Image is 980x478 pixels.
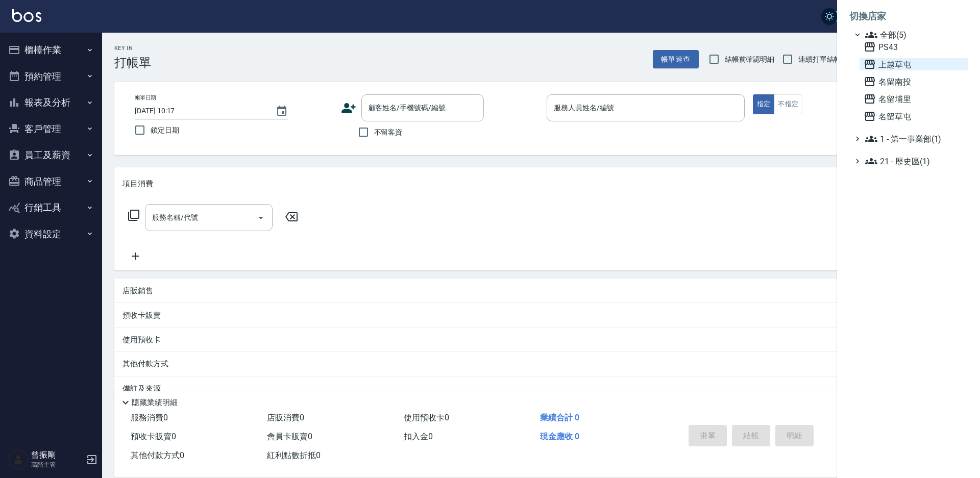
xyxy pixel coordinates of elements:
span: 全部(5) [865,29,964,41]
span: 名留南投 [864,76,964,88]
span: 21 - 歷史區(1) [865,155,964,167]
span: 名留草屯 [864,110,964,122]
span: 名留埔里 [864,93,964,105]
span: 上越草屯 [864,58,964,70]
span: 1 - 第一事業部(1) [865,133,964,145]
span: PS43 [864,41,964,53]
li: 切換店家 [849,4,968,29]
